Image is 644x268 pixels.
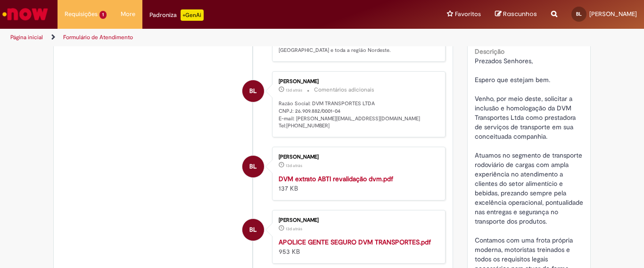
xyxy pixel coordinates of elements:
a: DVM extrato ABTI revalidação dvm.pdf [279,175,393,183]
p: Temos disponibilidade para atender RJ, SP, PR, [GEOGRAPHIC_DATA] e toda a região Nordeste. [279,40,436,54]
a: Rascunhos [495,10,537,19]
a: Formulário de Atendimento [63,33,133,41]
span: 13d atrás [286,163,302,168]
img: ServiceNow [1,5,50,24]
time: 19/08/2025 14:03:37 [286,163,302,168]
div: Padroniza [149,9,204,21]
span: 13d atrás [286,87,302,93]
span: 1 [99,11,107,19]
span: Favoritos [455,9,481,19]
div: Bruno Leonardo [242,219,264,241]
span: BL [249,218,256,241]
ul: Trilhas de página [7,29,422,46]
p: +GenAi [181,9,204,21]
time: 19/08/2025 14:03:51 [286,87,302,93]
div: Bruno Leonardo [242,80,264,102]
span: [PERSON_NAME] [589,10,637,18]
div: 953 KB [279,237,436,256]
b: Descrição [475,47,504,56]
span: Requisições [65,9,98,19]
span: BL [576,11,582,17]
time: 19/08/2025 14:03:36 [286,226,302,232]
span: Rascunhos [503,9,537,18]
a: Página inicial [10,33,43,41]
div: [PERSON_NAME] [279,154,436,160]
div: Bruno Leonardo [242,156,264,177]
p: Razão Social: DVM TRANSPORTES LTDA CNPJ: 26.909.882/0001-04 E-mail: [PERSON_NAME][EMAIL_ADDRESS][... [279,100,436,130]
div: [PERSON_NAME] [279,79,436,84]
span: BL [249,80,256,102]
span: BL [249,155,256,178]
a: APOLICE GENTE SEGURO DVM TRANSPORTES.pdf [279,238,431,246]
div: [PERSON_NAME] [279,218,436,223]
span: 13d atrás [286,226,302,232]
small: Comentários adicionais [314,86,374,94]
div: 137 KB [279,174,436,193]
span: More [121,9,135,19]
